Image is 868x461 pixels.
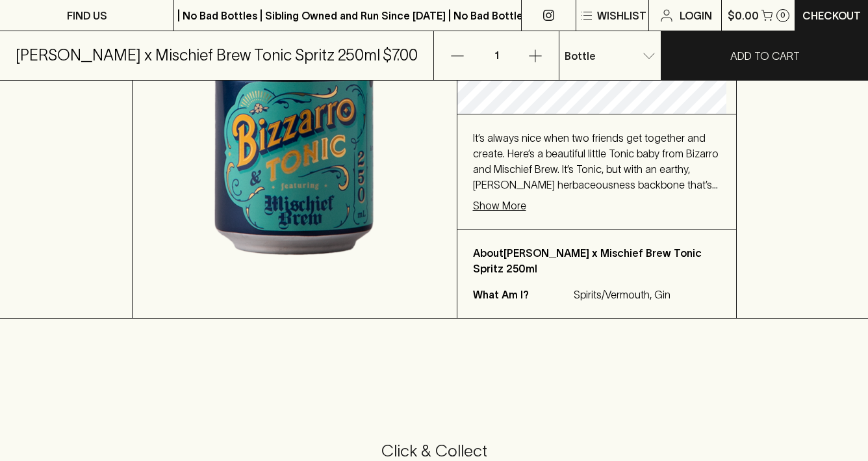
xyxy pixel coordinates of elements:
[383,45,418,66] h5: $7.00
[16,45,380,66] h5: [PERSON_NAME] x Mischief Brew Tonic Spritz 250ml
[802,8,861,23] p: Checkout
[574,287,670,302] p: Spirits/Vermouth, Gin
[473,245,721,276] p: About [PERSON_NAME] x Mischief Brew Tonic Spritz 250ml
[597,8,646,23] p: Wishlist
[481,31,512,80] p: 1
[473,198,526,213] p: Show More
[780,12,785,19] p: 0
[680,8,712,23] p: Login
[559,43,661,69] div: Bottle
[728,8,759,23] p: $0.00
[473,287,570,302] p: What Am I?
[473,132,719,222] span: It’s always nice when two friends get together and create. Here’s a beautiful little Tonic baby f...
[565,48,596,64] p: Bottle
[730,48,800,64] p: ADD TO CART
[661,31,868,80] button: ADD TO CART
[67,8,107,23] p: FIND US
